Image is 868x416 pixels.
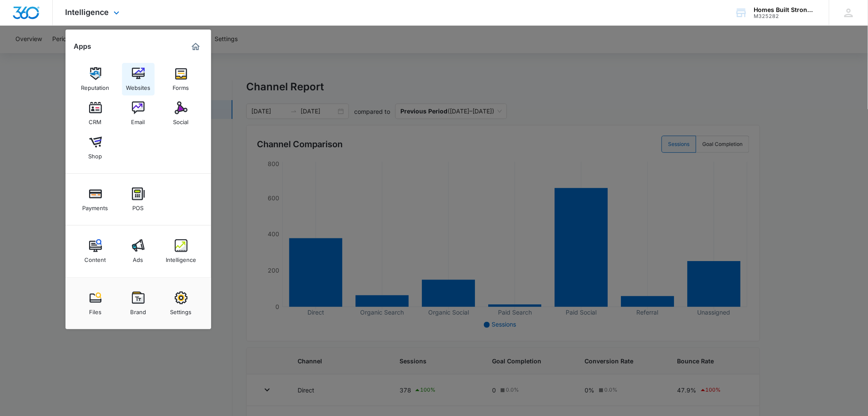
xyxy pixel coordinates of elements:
div: account name [754,6,817,13]
a: Forms [165,63,197,95]
h2: Apps [74,42,92,51]
div: Shop [89,149,102,160]
a: Websites [122,63,155,95]
a: Files [79,287,112,320]
a: Social [165,97,197,130]
div: Files [89,304,101,315]
a: Ads [122,235,155,267]
div: Payments [83,200,108,211]
div: Ads [133,252,143,263]
div: Websites [126,80,150,91]
div: Brand [130,304,146,315]
a: Content [79,235,112,267]
a: Brand [122,287,155,320]
div: Email [131,114,145,125]
a: Settings [165,287,197,320]
div: account id [754,13,817,19]
div: Social [173,114,189,125]
a: POS [122,183,155,216]
div: POS [133,200,144,211]
a: CRM [79,97,112,130]
a: Shop [79,131,112,164]
a: Payments [79,183,112,216]
div: Content [85,252,106,263]
div: Intelligence [166,252,196,263]
a: Email [122,97,155,130]
span: Intelligence [66,8,109,17]
div: CRM [89,114,102,125]
div: Settings [170,304,192,315]
div: Forms [173,80,189,91]
a: Intelligence [165,235,197,267]
div: Reputation [81,80,110,91]
a: Marketing 360® Dashboard [189,40,203,53]
a: Reputation [79,63,112,95]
